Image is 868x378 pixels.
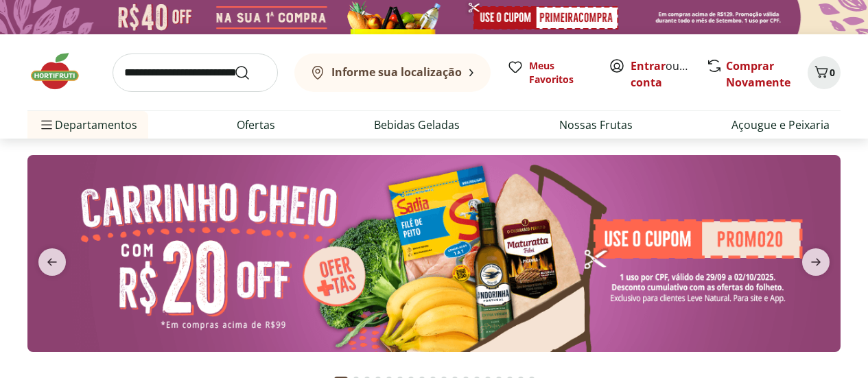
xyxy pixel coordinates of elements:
[830,66,835,79] span: 0
[331,64,462,80] b: Informe sua localização
[529,59,592,86] span: Meus Favoritos
[113,54,278,92] input: search
[559,117,633,133] a: Nossas Frutas
[791,248,841,276] button: next
[374,117,460,133] a: Bebidas Geladas
[631,58,666,73] a: Entrar
[507,59,592,86] a: Meus Favoritos
[808,56,841,89] button: Carrinho
[631,58,706,90] a: Criar conta
[294,54,491,92] button: Informe sua localização
[27,51,96,92] img: Hortifruti
[38,108,137,141] span: Departamentos
[38,108,55,141] button: Menu
[234,64,267,81] button: Submit Search
[27,155,841,352] img: cupom
[237,117,275,133] a: Ofertas
[631,58,692,91] span: ou
[27,248,77,276] button: previous
[731,117,830,133] a: Açougue e Peixaria
[726,58,790,90] a: Comprar Novamente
